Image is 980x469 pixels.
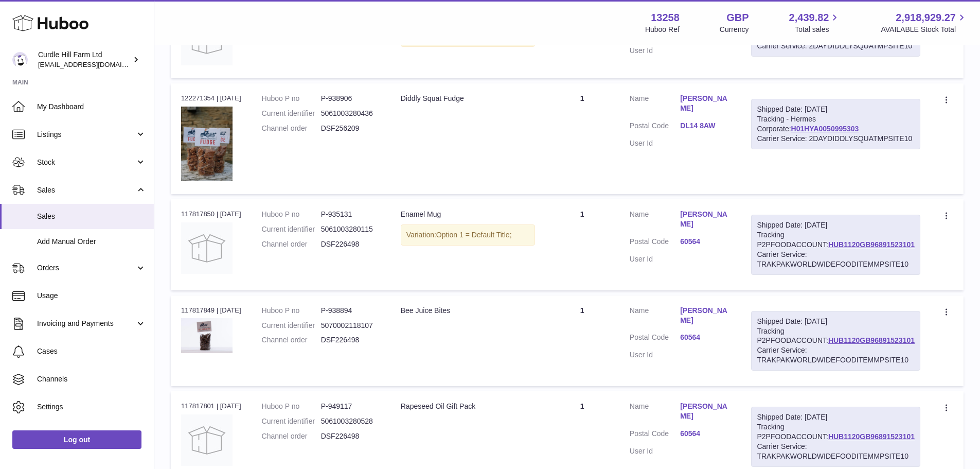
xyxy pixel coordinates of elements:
div: Tracking P2PFOODACCOUNT: [751,311,920,371]
dd: P-949117 [321,402,380,411]
div: Currency [720,25,749,34]
td: 1 [545,296,619,386]
span: Sales [37,185,135,195]
span: AVAILABLE Stock Total [881,25,968,34]
dd: P-935131 [321,210,380,219]
div: Variation: [401,224,535,246]
dt: Current identifier [262,321,321,331]
img: internalAdmin-13258@internal.huboo.com [12,52,28,67]
div: Rapeseed Oil Gift Pack [401,402,535,411]
dt: Name [630,402,680,424]
span: Listings [37,130,135,140]
dd: P-938906 [321,94,380,103]
span: Total sales [795,25,841,34]
a: [PERSON_NAME] [680,210,730,229]
div: Shipped Date: [DATE] [757,220,915,230]
dt: Channel order [262,239,321,249]
div: 117817801 | [DATE] [181,402,241,411]
dt: User Id [630,254,680,264]
div: Tracking P2PFOODACCOUNT: [751,407,920,466]
span: Sales [37,212,146,221]
div: Carrier Service: TRAKPAKWORLDWIDEFOODITEMMPSITE10 [757,250,915,269]
span: Orders [37,263,135,273]
div: Huboo Ref [645,25,680,34]
dd: DSF226498 [321,335,380,345]
dd: DSF226498 [321,239,380,249]
dt: Huboo P no [262,402,321,411]
span: Stock [37,158,135,167]
div: Tracking P2PFOODACCOUNT: [751,215,920,274]
div: Tracking - Hermes Corporate: [751,99,920,149]
td: 1 [545,199,619,290]
div: Bee Juice Bites [401,306,535,316]
strong: 13258 [651,11,680,25]
div: Shipped Date: [DATE] [757,105,915,114]
a: Log out [12,430,141,449]
dt: User Id [630,46,680,56]
a: 2,918,929.27 AVAILABLE Stock Total [881,11,968,34]
dt: Current identifier [262,224,321,234]
span: Add Manual Order [37,237,146,247]
a: [PERSON_NAME] [680,402,730,421]
a: 60564 [680,429,730,439]
span: 2,439.82 [789,11,829,25]
dt: Postal Code [630,429,680,441]
dt: Channel order [262,335,321,345]
dt: Channel order [262,431,321,441]
td: 1 [545,83,619,194]
span: My Dashboard [37,102,146,112]
dt: Huboo P no [262,210,321,219]
dt: Name [630,210,680,232]
div: 122271354 | [DATE] [181,94,241,103]
img: no-photo.jpg [181,222,233,274]
dd: 5061003280115 [321,224,380,234]
img: no-photo.jpg [181,414,233,466]
a: DL14 8AW [680,121,730,131]
img: 1705935836.jpg [181,318,233,353]
dd: P-938894 [321,306,380,316]
div: Carrier Service: 2DAYDIDDLYSQUATMPSITE10 [757,134,915,144]
span: Usage [37,291,146,301]
div: Shipped Date: [DATE] [757,317,915,326]
img: 132581705941774.jpg [181,107,233,182]
a: 2,439.82 Total sales [789,11,841,34]
dt: Name [630,306,680,328]
span: 2,918,929.27 [896,11,956,25]
dt: Postal Code [630,333,680,345]
dt: Postal Code [630,121,680,133]
a: 60564 [680,237,730,247]
div: 117817849 | [DATE] [181,306,241,315]
span: Option 1 = Default Title; [436,231,512,239]
div: Shipped Date: [DATE] [757,412,915,422]
span: Invoicing and Payments [37,319,135,328]
a: 60564 [680,333,730,342]
strong: GBP [726,11,749,25]
a: HUB1120GB96891523101 [828,336,915,344]
a: [PERSON_NAME] [680,94,730,113]
dd: 5061003280436 [321,109,380,118]
dt: Name [630,94,680,116]
a: H01HYA0050995303 [791,125,859,133]
dd: 5070002118107 [321,321,380,331]
dd: DSF226498 [321,431,380,441]
dt: Current identifier [262,109,321,118]
div: Enamel Mug [401,210,535,219]
span: Channels [37,374,146,384]
dt: Huboo P no [262,94,321,103]
dt: User Id [630,446,680,456]
a: [PERSON_NAME] [680,306,730,325]
div: Curdle Hill Farm Ltd [38,50,131,70]
div: Carrier Service: TRAKPAKWORLDWIDEFOODITEMMPSITE10 [757,345,915,365]
div: Diddly Squat Fudge [401,94,535,103]
span: Settings [37,402,146,412]
dt: User Id [630,350,680,360]
div: Carrier Service: 2DAYDIDDLYSQUATMPSITE10 [757,41,915,51]
div: Carrier Service: TRAKPAKWORLDWIDEFOODITEMMPSITE10 [757,442,915,461]
span: Cases [37,346,146,356]
dt: Channel order [262,124,321,133]
div: 117817850 | [DATE] [181,210,241,219]
dd: DSF256209 [321,124,380,133]
a: HUB1120GB96891523101 [828,432,915,441]
span: [EMAIL_ADDRESS][DOMAIN_NAME] [38,60,151,68]
dt: Postal Code [630,237,680,249]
